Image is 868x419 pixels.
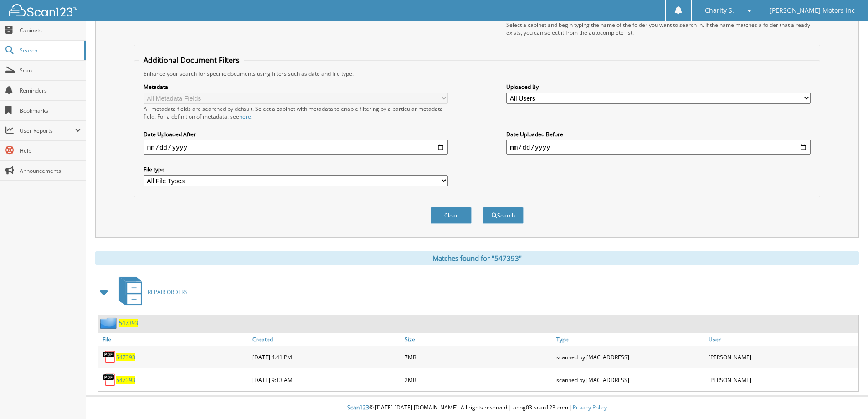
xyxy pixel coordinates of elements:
[506,83,811,91] label: Uploaded By
[148,288,188,296] span: REPAIR ORDERS
[250,348,402,366] div: [DATE] 4:41 PM
[116,376,135,384] a: 547393
[554,333,706,346] a: Type
[103,373,116,387] img: PDF.png
[250,333,402,346] a: Created
[431,207,472,224] button: Clear
[119,319,138,327] a: 547393
[98,333,250,346] a: File
[144,130,448,138] label: Date Uploaded After
[9,4,77,16] img: scan123-logo-white.svg
[20,107,81,114] span: Bookmarks
[506,21,811,36] div: Select a cabinet and begin typing the name of the folder you want to search in. If the name match...
[103,350,116,364] img: PDF.png
[139,70,815,78] div: Enhance your search for specific documents using filters such as date and file type.
[20,26,81,34] span: Cabinets
[100,317,119,329] img: folder2.png
[706,333,858,346] a: User
[239,113,251,120] a: here
[20,87,81,94] span: Reminders
[144,105,448,120] div: All metadata fields are searched by default. Select a cabinet with metadata to enable filtering b...
[402,371,555,389] div: 2MB
[250,371,402,389] div: [DATE] 9:13 AM
[144,140,448,155] input: start
[554,348,706,366] div: scanned by [MAC_ADDRESS]
[822,375,868,419] iframe: Chat Widget
[144,83,448,91] label: Metadata
[402,333,555,346] a: Size
[20,47,80,54] span: Search
[483,207,524,224] button: Search
[705,8,734,13] span: Charity S.
[113,274,188,310] a: REPAIR ORDERS
[139,55,244,65] legend: Additional Document Filters
[706,348,858,366] div: [PERSON_NAME]
[20,167,81,175] span: Announcements
[20,67,81,74] span: Scan
[506,130,811,138] label: Date Uploaded Before
[770,8,855,13] span: [PERSON_NAME] Motors Inc
[86,397,868,419] div: © [DATE]-[DATE] [DOMAIN_NAME]. All rights reserved | appg03-scan123-com |
[554,371,706,389] div: scanned by [MAC_ADDRESS]
[402,348,555,366] div: 7MB
[144,166,448,173] label: File type
[506,140,811,155] input: end
[20,147,81,155] span: Help
[116,353,135,361] a: 547393
[20,127,75,134] span: User Reports
[706,371,858,389] div: [PERSON_NAME]
[95,251,859,265] div: Matches found for "547393"
[573,403,607,411] a: Privacy Policy
[347,403,369,411] span: Scan123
